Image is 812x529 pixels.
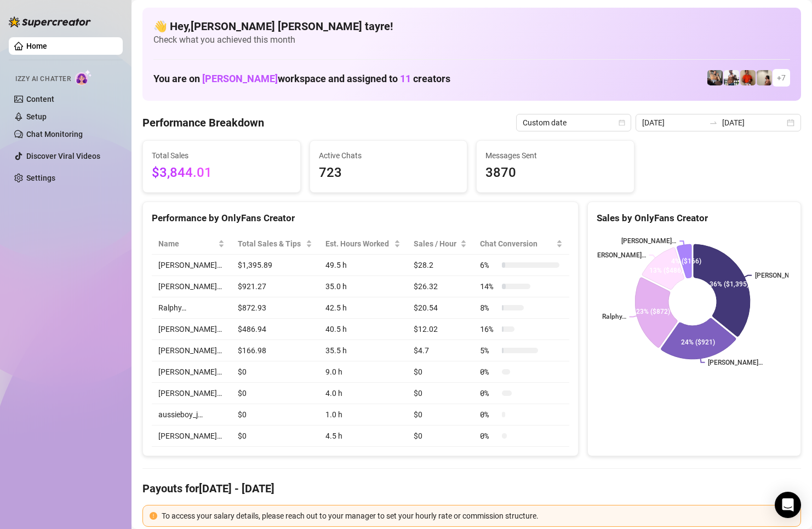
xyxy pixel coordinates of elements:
text: [PERSON_NAME]… [591,251,646,259]
span: Total Sales [152,150,291,162]
span: 723 [319,163,459,183]
td: [PERSON_NAME]… [152,319,231,340]
img: Ralphy [757,70,772,85]
td: $0 [407,383,474,404]
th: Name [152,233,231,255]
td: 49.5 h [319,255,407,276]
span: Active Chats [319,150,459,162]
span: Total Sales & Tips [238,238,304,250]
img: George [707,70,723,85]
td: $166.98 [231,340,319,361]
span: [PERSON_NAME] [202,73,278,84]
td: [PERSON_NAME]… [152,340,231,361]
span: to [709,118,718,127]
td: $12.02 [407,319,474,340]
img: JUSTIN [724,70,739,85]
h1: You are on workspace and assigned to creators [153,73,450,85]
td: 42.5 h [319,297,407,319]
div: Sales by OnlyFans Creator [597,211,792,226]
img: Justin [740,70,756,85]
td: [PERSON_NAME]… [152,255,231,276]
td: $486.94 [231,319,319,340]
span: 16 % [480,323,498,335]
span: 3870 [485,163,625,183]
a: Chat Monitoring [26,130,83,139]
span: 5 % [480,344,498,357]
span: Sales / Hour [414,238,459,250]
td: [PERSON_NAME]… [152,361,231,383]
span: 11 [400,73,411,84]
span: 0 % [480,387,498,399]
span: + 7 [777,72,786,84]
div: Open Intercom Messenger [775,492,801,518]
span: $3,844.01 [152,163,291,183]
span: 0 % [480,409,498,421]
img: logo-BBDzfeDw.svg [9,16,91,27]
td: $872.93 [231,297,319,319]
h4: 👋 Hey, [PERSON_NAME] [PERSON_NAME] tayre ! [153,19,790,34]
td: $921.27 [231,276,319,297]
text: [PERSON_NAME]… [755,272,810,279]
a: Setup [26,112,47,121]
span: swap-right [709,118,718,127]
td: 35.0 h [319,276,407,297]
td: $4.7 [407,340,474,361]
input: Start date [642,117,705,129]
span: calendar [619,119,625,126]
td: $28.2 [407,255,474,276]
td: 40.5 h [319,319,407,340]
a: Settings [26,174,55,182]
span: 14 % [480,280,498,292]
span: 8 % [480,302,498,314]
span: exclamation-circle [150,512,157,520]
a: Discover Viral Videos [26,152,100,160]
a: Home [26,42,47,50]
td: Ralphy… [152,297,231,319]
td: $0 [231,361,319,383]
th: Chat Conversion [473,233,569,255]
span: Name [158,238,216,250]
a: Content [26,95,54,104]
td: $0 [231,383,319,404]
text: [PERSON_NAME]… [621,237,676,245]
td: $0 [231,426,319,447]
td: $26.32 [407,276,474,297]
td: 9.0 h [319,361,407,383]
input: End date [722,117,785,129]
span: Chat Conversion [480,238,554,250]
div: Est. Hours Worked [325,238,392,250]
div: Performance by OnlyFans Creator [152,211,569,226]
th: Total Sales & Tips [231,233,319,255]
td: [PERSON_NAME]… [152,383,231,404]
td: [PERSON_NAME]… [152,276,231,297]
span: 0 % [480,430,498,442]
td: aussieboy_j… [152,404,231,426]
td: $0 [407,426,474,447]
td: $0 [407,404,474,426]
td: 4.5 h [319,426,407,447]
img: AI Chatter [75,70,92,85]
td: $0 [407,361,474,383]
span: Messages Sent [485,150,625,162]
td: $1,395.89 [231,255,319,276]
text: [PERSON_NAME]… [708,359,763,366]
h4: Performance Breakdown [142,115,264,130]
td: $20.54 [407,297,474,319]
span: Izzy AI Chatter [15,74,71,84]
th: Sales / Hour [407,233,474,255]
td: 1.0 h [319,404,407,426]
div: To access your salary details, please reach out to your manager to set your hourly rate or commis... [162,510,794,522]
td: $0 [231,404,319,426]
text: Ralphy… [602,313,626,321]
td: 35.5 h [319,340,407,361]
span: Check what you achieved this month [153,34,790,46]
span: 6 % [480,259,498,271]
td: 4.0 h [319,383,407,404]
span: Custom date [523,114,625,131]
h4: Payouts for [DATE] - [DATE] [142,481,801,496]
span: 0 % [480,366,498,378]
td: [PERSON_NAME]… [152,426,231,447]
